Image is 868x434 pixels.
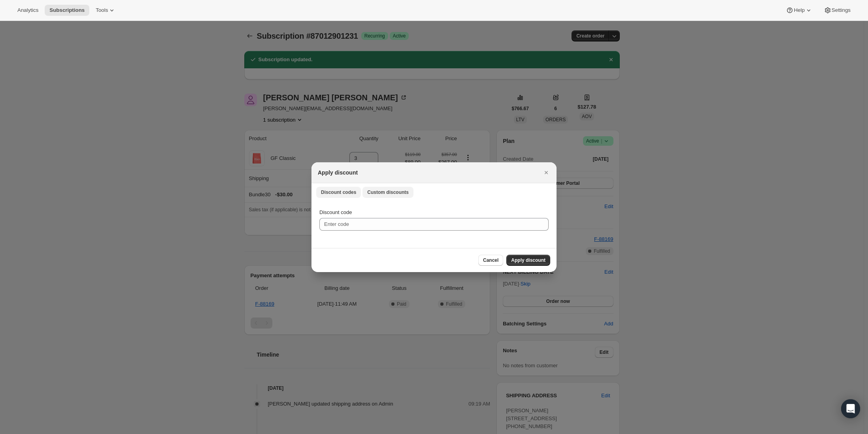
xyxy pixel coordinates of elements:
span: Tools [96,7,108,13]
span: Analytics [17,7,38,13]
span: Discount codes [321,189,356,195]
button: Help [781,5,817,16]
span: Apply discount [511,257,545,263]
span: Cancel [483,257,498,263]
div: Open Intercom Messenger [841,399,860,418]
button: Close [541,167,552,178]
button: Tools [91,5,121,16]
button: Subscriptions [45,5,89,16]
button: Analytics [13,5,43,16]
input: Enter code [319,218,549,231]
button: Custom discounts [362,187,413,198]
button: Cancel [478,255,503,266]
button: Apply discount [506,255,550,266]
span: Custom discounts [367,189,409,195]
span: Discount code [319,209,352,215]
button: Settings [819,5,855,16]
span: Settings [832,7,851,13]
span: Help [794,7,804,13]
h2: Apply discount [318,169,358,177]
div: Discount codes [311,201,557,248]
span: Subscriptions [49,7,85,13]
button: Discount codes [316,187,361,198]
